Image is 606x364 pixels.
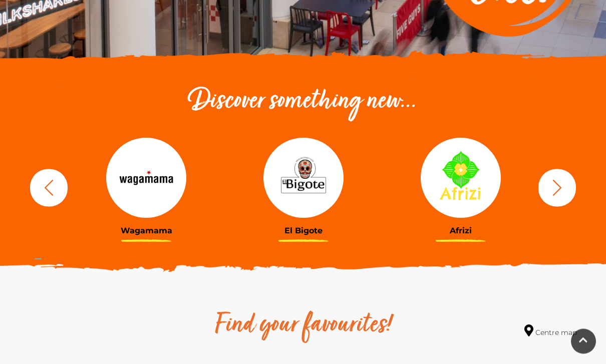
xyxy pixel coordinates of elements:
h3: Wagamama [75,226,217,236]
a: El Bigote [232,138,375,236]
h2: Discover something new... [25,86,581,118]
a: Afrizi [390,138,532,236]
a: Centre map [524,325,577,338]
a: Wagamama [75,138,217,236]
h3: El Bigote [232,226,375,236]
h3: Afrizi [390,226,532,236]
h2: Find your favourites! [120,310,486,342]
